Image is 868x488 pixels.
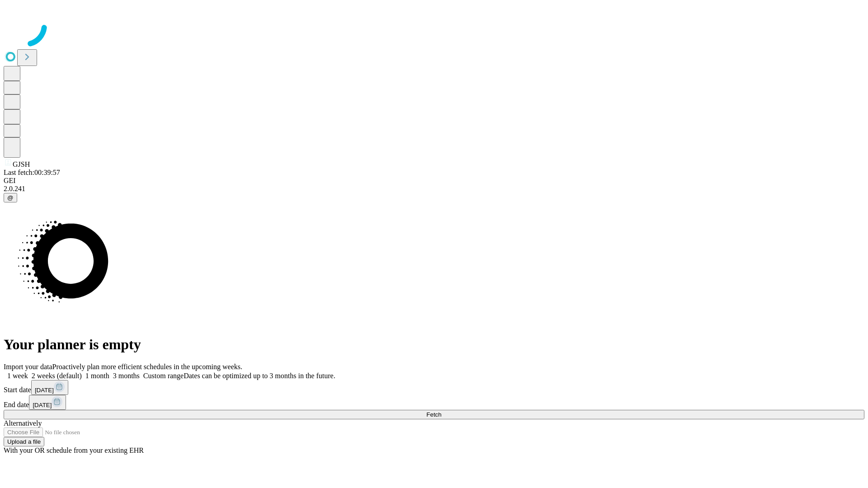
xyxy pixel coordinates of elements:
[7,194,14,201] span: @
[4,395,864,410] div: End date
[4,419,42,427] span: Alternatively
[4,380,864,395] div: Start date
[4,185,864,193] div: 2.0.241
[4,437,44,446] button: Upload a file
[4,410,864,419] button: Fetch
[113,372,140,380] span: 3 months
[52,363,242,371] span: Proactively plan more efficient schedules in the upcoming weeks.
[31,380,68,395] button: [DATE]
[4,169,60,176] span: Last fetch: 00:39:57
[184,372,335,380] span: Dates can be optimized up to 3 months in the future.
[4,363,52,371] span: Import your data
[4,193,17,202] button: @
[29,395,66,410] button: [DATE]
[32,372,82,380] span: 2 weeks (default)
[13,160,30,168] span: GJSH
[85,372,109,380] span: 1 month
[4,177,864,185] div: GEI
[35,387,54,394] span: [DATE]
[7,372,28,380] span: 1 week
[33,402,52,408] span: [DATE]
[4,336,864,353] h1: Your planner is empty
[426,411,441,418] span: Fetch
[4,446,144,454] span: With your OR schedule from your existing EHR
[143,372,184,380] span: Custom range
